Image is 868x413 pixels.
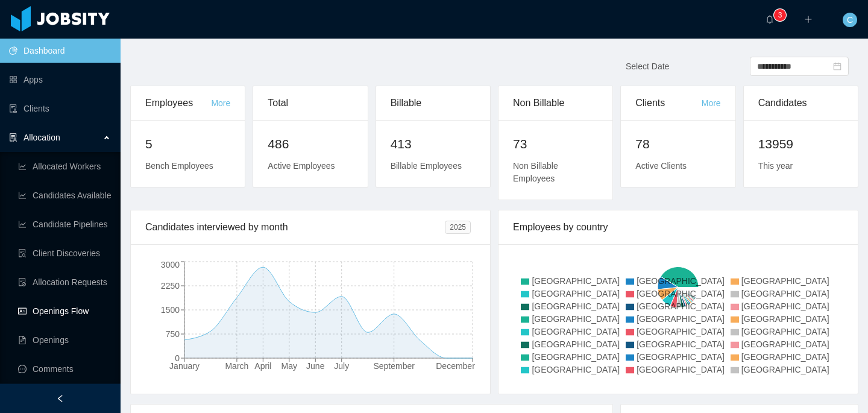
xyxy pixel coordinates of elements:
[306,361,325,371] tspan: June
[145,210,445,244] div: Candidates interviewed by month
[18,328,111,352] a: icon: file-textOpenings
[373,361,415,371] tspan: September
[778,9,782,21] p: 3
[532,314,620,324] span: [GEOGRAPHIC_DATA]
[637,276,725,286] span: [GEOGRAPHIC_DATA]
[741,327,829,336] span: [GEOGRAPHIC_DATA]
[9,96,111,121] a: icon: auditClients
[161,260,180,270] tspan: 3000
[532,352,620,362] span: [GEOGRAPHIC_DATA]
[391,134,476,154] h2: 413
[774,9,786,21] sup: 3
[766,15,774,24] i: icon: bell
[637,327,725,336] span: [GEOGRAPHIC_DATA]
[281,361,297,371] tspan: May
[18,357,111,381] a: icon: messageComments
[532,365,620,374] span: [GEOGRAPHIC_DATA]
[758,134,843,154] h2: 13959
[637,352,725,362] span: [GEOGRAPHIC_DATA]
[758,161,793,171] span: This year
[9,68,111,92] a: icon: appstoreApps
[637,339,725,349] span: [GEOGRAPHIC_DATA]
[804,15,813,24] i: icon: plus
[741,314,829,324] span: [GEOGRAPHIC_DATA]
[741,289,829,298] span: [GEOGRAPHIC_DATA]
[268,161,335,171] span: Active Employees
[758,86,843,120] div: Candidates
[513,86,598,120] div: Non Billable
[637,365,725,374] span: [GEOGRAPHIC_DATA]
[161,305,180,315] tspan: 1500
[637,289,725,298] span: [GEOGRAPHIC_DATA]
[161,281,180,291] tspan: 2250
[513,161,558,183] span: Non Billable Employees
[833,62,841,71] i: icon: calendar
[702,98,721,108] a: More
[145,134,230,154] h2: 5
[334,361,349,371] tspan: July
[268,134,353,154] h2: 486
[391,86,476,120] div: Billable
[513,134,598,154] h2: 73
[18,154,111,178] a: icon: line-chartAllocated Workers
[18,212,111,236] a: icon: line-chartCandidate Pipelines
[741,365,829,374] span: [GEOGRAPHIC_DATA]
[18,299,111,323] a: icon: idcardOpenings Flow
[741,339,829,349] span: [GEOGRAPHIC_DATA]
[145,161,213,171] span: Bench Employees
[211,98,230,108] a: More
[635,161,687,171] span: Active Clients
[268,86,353,120] div: Total
[532,301,620,311] span: [GEOGRAPHIC_DATA]
[445,221,471,234] span: 2025
[166,329,180,339] tspan: 750
[626,61,669,71] span: Select Date
[741,301,829,311] span: [GEOGRAPHIC_DATA]
[741,276,829,286] span: [GEOGRAPHIC_DATA]
[391,161,462,171] span: Billable Employees
[225,361,248,371] tspan: March
[532,276,620,286] span: [GEOGRAPHIC_DATA]
[637,314,725,324] span: [GEOGRAPHIC_DATA]
[532,289,620,298] span: [GEOGRAPHIC_DATA]
[18,241,111,265] a: icon: file-searchClient Discoveries
[741,352,829,362] span: [GEOGRAPHIC_DATA]
[635,134,720,154] h2: 78
[532,327,620,336] span: [GEOGRAPHIC_DATA]
[9,133,17,142] i: icon: solution
[18,183,111,207] a: icon: line-chartCandidates Available
[24,133,60,142] span: Allocation
[532,339,620,349] span: [GEOGRAPHIC_DATA]
[169,361,200,371] tspan: January
[9,39,111,63] a: icon: pie-chartDashboard
[513,210,843,244] div: Employees by country
[635,86,701,120] div: Clients
[637,301,725,311] span: [GEOGRAPHIC_DATA]
[847,13,853,27] span: C
[18,270,111,294] a: icon: file-doneAllocation Requests
[436,361,475,371] tspan: December
[254,361,271,371] tspan: April
[175,353,180,363] tspan: 0
[145,86,211,120] div: Employees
